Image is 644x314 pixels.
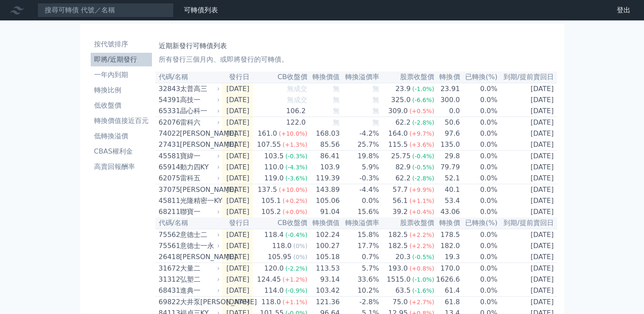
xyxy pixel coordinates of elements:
td: 1626.6 [435,274,460,285]
div: 122.0 [284,117,307,128]
div: 39.2 [391,207,409,217]
td: 0.7% [340,251,380,263]
div: 25.75 [389,151,412,161]
td: 0.0% [460,206,498,217]
td: [DATE] [498,106,557,117]
div: 65914 [159,162,178,172]
td: 119.39 [308,173,340,184]
span: (+1.2%) [283,276,307,283]
td: 79.79 [435,162,460,173]
input: 搜尋可轉債 代號／名稱 [37,3,174,17]
a: 轉換價值接近百元 [91,114,152,128]
td: [DATE] [498,128,557,139]
td: [DATE] [222,229,253,240]
span: (+2.2%) [409,243,434,249]
td: [DATE] [222,83,253,94]
td: 53.4 [435,195,460,206]
td: [DATE] [498,263,557,274]
td: 121.36 [308,297,340,308]
div: 82.9 [394,162,412,172]
div: 106.2 [284,106,307,116]
td: 170.0 [435,263,460,274]
span: (+0.5%) [409,108,434,114]
div: 光隆精密一KY [180,196,218,206]
td: [DATE] [498,285,557,297]
td: 19.3 [435,251,460,263]
span: (+1.1%) [409,197,434,204]
div: 26418 [159,252,178,262]
a: 登出 [610,3,637,17]
th: 轉換價值 [308,71,340,83]
span: (-0.4%) [412,153,434,160]
div: 124.45 [255,274,283,285]
div: 105.95 [266,252,293,262]
div: 27431 [159,140,178,150]
td: 100.27 [308,240,340,251]
div: 20.3 [394,252,412,262]
a: 按代號排序 [91,37,152,51]
div: 57.7 [391,185,409,195]
span: 無 [372,96,379,104]
td: 0.0 [435,106,460,117]
td: 0.0% [460,285,498,297]
td: [DATE] [222,151,253,162]
td: [DATE] [222,162,253,173]
td: 0.0% [460,151,498,162]
td: [DATE] [498,297,557,308]
td: 143.89 [308,184,340,196]
td: [DATE] [498,139,557,151]
td: [DATE] [222,106,253,117]
td: 102.24 [308,229,340,240]
td: 5.7% [340,263,380,274]
td: [DATE] [222,195,253,206]
span: (+0.4%) [409,208,434,215]
td: 300.0 [435,94,460,106]
li: 轉換比例 [91,85,152,95]
span: (+9.7%) [409,130,434,137]
div: 65331 [159,106,178,116]
div: 雷科五 [180,173,218,183]
li: 按代號排序 [91,39,152,49]
span: (-2.2%) [285,265,307,272]
a: CBAS權利金 [91,145,152,158]
div: 107.55 [255,140,283,150]
span: 無 [372,118,379,126]
td: [DATE] [498,117,557,128]
div: 114.0 [263,285,286,296]
div: 193.0 [386,263,409,274]
td: [DATE] [222,184,253,196]
div: 110.0 [263,162,286,172]
div: [PERSON_NAME] [180,128,218,139]
td: 5.9% [340,162,380,173]
th: 轉換溢價率 [340,217,380,229]
th: 到期/提前賣回日 [498,217,557,229]
th: 發行日 [222,217,253,229]
span: (-2.8%) [412,119,434,126]
a: 高賣回報酬率 [91,160,152,174]
td: 0.0% [460,184,498,196]
td: 105.18 [308,251,340,263]
td: 0.0% [460,263,498,274]
td: [DATE] [498,151,557,162]
th: 代碼/名稱 [155,71,222,83]
div: 1515.0 [385,274,412,285]
td: 0.0% [460,94,498,106]
td: -2.8% [340,297,380,308]
span: (-0.4%) [285,231,307,238]
td: 15.8% [340,229,380,240]
td: 0.0% [460,106,498,117]
td: 91.04 [308,206,340,217]
span: (+0.8%) [409,265,434,272]
div: 大量二 [180,263,218,274]
td: 0.0% [460,83,498,94]
td: 0.0% [460,128,498,139]
div: 105.1 [260,196,283,206]
th: 轉換價值 [308,217,340,229]
div: 120.0 [263,263,286,274]
td: 105.06 [308,195,340,206]
div: 118.4 [263,230,286,240]
div: 進典一 [180,285,218,296]
td: [DATE] [498,195,557,206]
div: 雷科六 [180,117,218,128]
span: (-0.3%) [285,153,307,160]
